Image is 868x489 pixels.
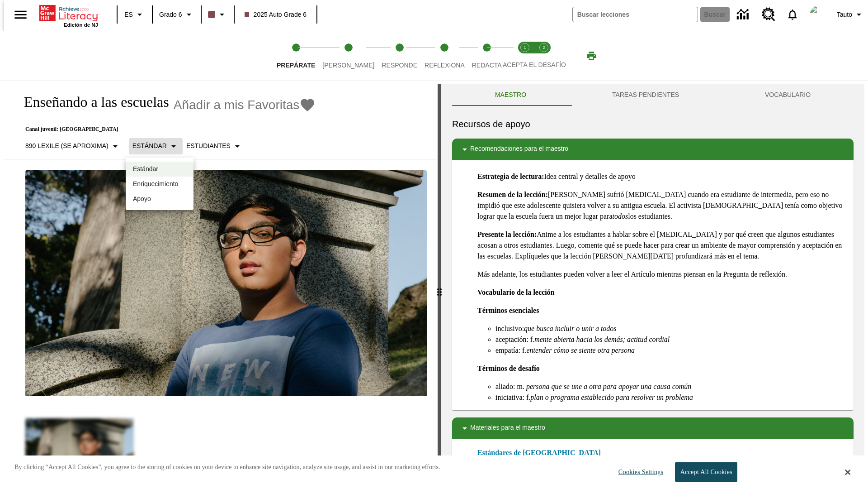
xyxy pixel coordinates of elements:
[610,463,667,481] button: Cookies Settings
[675,462,737,482] button: Accept All Cookies
[14,463,440,472] p: By clicking “Accept All Cookies”, you agree to the storing of cookies on your device to enhance s...
[845,468,850,476] button: Close
[133,164,186,174] p: Estándar
[133,179,186,189] p: Enriquecimiento
[133,194,186,204] p: Apoyo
